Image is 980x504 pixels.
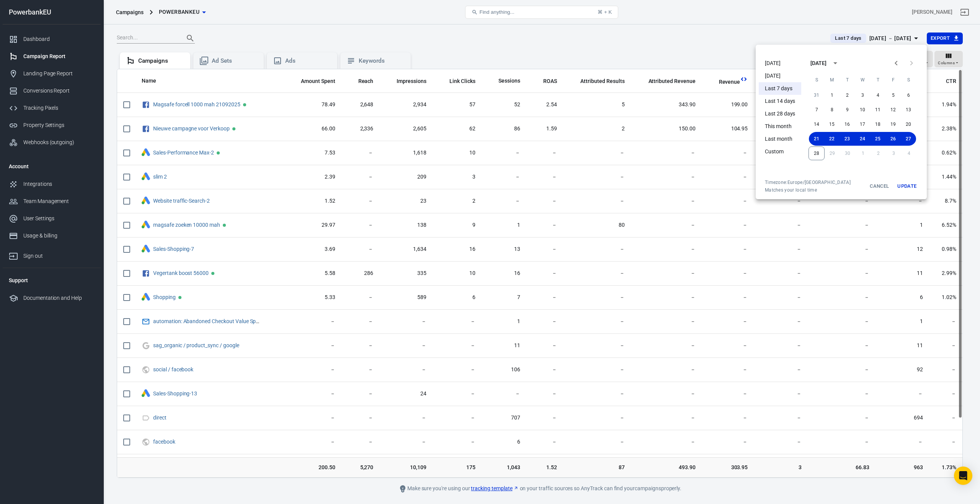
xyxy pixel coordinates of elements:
button: 19 [885,117,901,131]
button: Cancel [867,179,892,193]
button: 11 [870,103,885,117]
button: 23 [840,132,855,146]
li: Last 7 days [759,82,801,95]
span: Thursday [871,72,885,88]
span: Sunday [810,72,823,88]
button: 25 [870,132,885,146]
li: Custom [759,145,801,158]
button: Update [895,179,919,193]
button: 15 [824,117,840,131]
span: Monday [825,72,839,88]
button: 9 [840,103,855,117]
button: 12 [885,103,901,117]
button: 13 [901,103,916,117]
span: Wednesday [856,72,869,88]
button: 21 [809,132,824,146]
button: 4 [870,88,885,102]
button: 26 [885,132,901,146]
span: Friday [886,72,900,88]
button: calendar view is open, switch to year view [829,57,842,70]
button: 31 [809,88,824,102]
li: Last month [759,133,801,145]
li: Last 28 days [759,107,801,120]
button: Previous month [889,55,904,71]
span: Matches your local time [765,187,851,193]
button: 3 [855,88,870,102]
button: 17 [855,117,870,131]
button: 20 [901,117,916,131]
div: Timezone: Europe/[GEOGRAPHIC_DATA] [765,179,851,185]
button: 14 [809,117,824,131]
li: This month [759,120,801,133]
button: 16 [840,117,855,131]
button: 18 [870,117,885,131]
li: [DATE] [759,70,801,82]
button: 28 [808,146,825,160]
button: 7 [809,103,824,117]
button: 22 [824,132,840,146]
button: 1 [824,88,840,102]
button: 5 [885,88,901,102]
button: 10 [855,103,870,117]
li: [DATE] [759,57,801,70]
button: 24 [855,132,870,146]
button: 8 [824,103,840,117]
button: 6 [901,88,916,102]
button: 27 [901,132,916,146]
button: 2 [840,88,855,102]
div: [DATE] [810,59,826,67]
span: Saturday [902,72,915,88]
li: Last 14 days [759,95,801,107]
span: Tuesday [840,72,854,88]
div: Open Intercom Messenger [954,467,972,485]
